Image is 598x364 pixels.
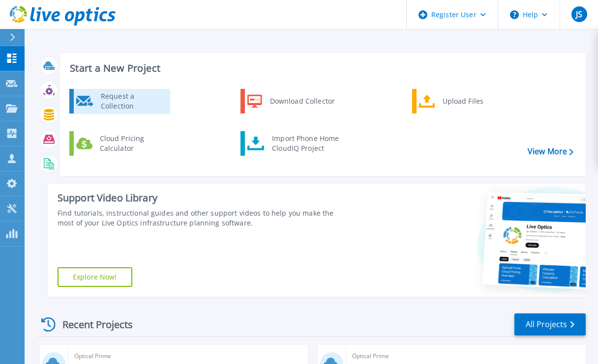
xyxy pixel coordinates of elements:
h3: Start a New Project [70,63,573,74]
a: Request a Collection [69,89,170,113]
a: Upload Files [412,89,513,113]
div: Support Video Library [58,192,337,204]
a: Download Collector [240,89,341,113]
div: Download Collector [265,91,339,111]
span: Optical Prime [74,351,302,362]
span: JS [576,10,582,18]
a: Cloud Pricing Calculator [69,131,170,156]
div: Upload Files [438,91,510,111]
a: Explore Now! [58,267,132,287]
div: Cloud Pricing Calculator [95,134,168,153]
div: Find tutorials, instructional guides and other support videos to help you make the most of your L... [58,208,337,228]
a: View More [528,147,573,156]
div: Request a Collection [96,91,168,111]
a: All Projects [514,313,586,336]
div: Import Phone Home CloudIQ Project [267,134,344,153]
span: Optical Prime [352,351,580,362]
div: Recent Projects [38,312,146,336]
